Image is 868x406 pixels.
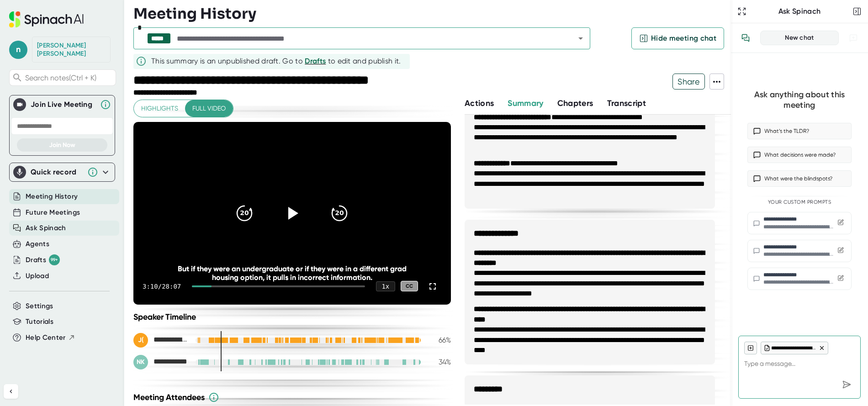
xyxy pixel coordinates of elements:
button: Edit custom prompt [836,245,846,257]
div: Speaker Timeline [133,312,451,322]
div: Juliane Schnibbe (she/hers) [133,333,188,348]
div: 66 % [428,336,451,344]
span: Hide meeting chat [651,33,716,44]
div: 34 % [428,358,451,366]
div: Ask Spinach [748,7,851,16]
button: Drafts 99+ [26,254,60,265]
button: Edit custom prompt [836,217,846,229]
button: Future Meetings [26,207,80,218]
button: Edit custom prompt [836,273,846,285]
span: Full video [192,103,226,114]
button: Tutorials [26,316,53,327]
span: Highlights [141,103,178,114]
div: 1 x [376,281,395,291]
div: But if they were an undergraduate or if they were in a different grad housing option, it pulls in... [165,264,419,282]
button: What decisions were made? [747,147,852,163]
button: View conversation history [736,29,755,47]
button: Full video [185,100,233,117]
span: Chapters [557,98,593,108]
span: n [9,41,27,59]
div: Drafts [26,254,60,265]
div: Join Live Meeting [31,100,95,109]
span: Share [673,74,704,90]
button: Upload [26,271,49,281]
span: Drafts [305,57,326,65]
div: Quick record [31,168,83,177]
div: Your Custom Prompts [747,199,852,206]
button: Agents [26,239,49,249]
div: Quick record [13,163,111,181]
div: Send message [838,376,855,393]
span: Join Now [49,141,75,149]
button: What were the blindspots? [747,170,852,187]
div: NK [133,355,148,369]
div: Nicole Kelly [37,42,106,58]
button: Hide meeting chat [631,27,724,49]
span: Help Center [26,332,66,343]
span: Search notes (Ctrl + K) [25,74,113,82]
button: Chapters [557,97,593,110]
span: Actions [465,98,494,108]
button: Actions [465,97,494,110]
button: Open [574,32,587,45]
div: CC [401,281,418,291]
button: Meeting History [26,191,78,202]
button: Close conversation sidebar [851,5,863,18]
button: Summary [508,97,543,110]
div: New chat [766,34,833,42]
img: Join Live Meeting [15,100,24,109]
div: 3:10 / 28:07 [143,283,181,290]
span: Transcript [607,98,646,108]
div: Ask anything about this meeting [747,90,852,110]
button: Join Now [17,138,107,152]
button: Drafts [305,56,326,67]
div: 99+ [49,254,60,265]
button: Collapse sidebar [4,384,18,399]
button: Settings [26,301,53,311]
button: Ask Spinach [26,223,66,233]
span: Summary [508,98,543,108]
button: Transcript [607,97,646,110]
button: Expand to Ask Spinach page [736,5,748,18]
h3: Meeting History [133,5,256,22]
div: Join Live MeetingJoin Live Meeting [13,95,111,114]
button: Share [672,74,705,90]
button: What’s the TLDR? [747,123,852,139]
div: J( [133,333,148,348]
div: Meeting Attendees [133,392,453,403]
div: This summary is an unpublished draft. Go to to edit and publish it. [151,56,401,67]
button: Highlights [134,100,185,117]
button: Help Center [26,332,75,343]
